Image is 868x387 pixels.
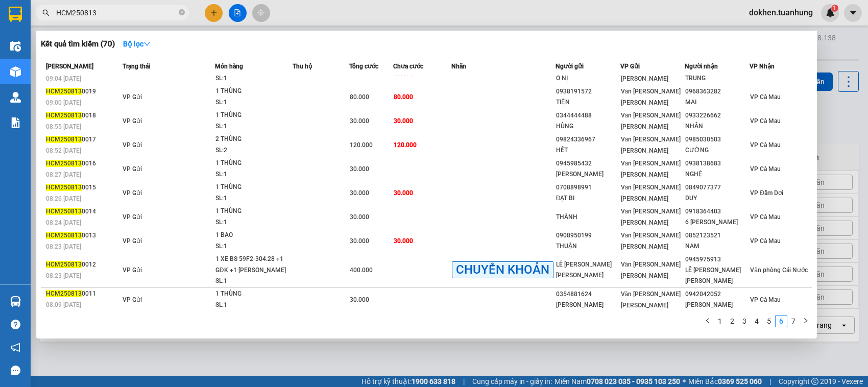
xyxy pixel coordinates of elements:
[750,165,781,173] span: VP Cà Mau
[393,63,423,70] span: Chưa cước
[349,63,378,70] span: Tổng cước
[46,160,82,167] span: HCM250813
[556,259,620,281] div: LÊ [PERSON_NAME] [PERSON_NAME]
[800,315,812,327] li: Next Page
[556,158,620,169] div: 0945985432
[350,117,369,125] span: 30.000
[215,73,292,84] div: SL: 1
[123,93,142,101] span: VP Gửi
[556,86,620,97] div: 0938191572
[750,237,781,245] span: VP Cà Mau
[621,208,681,226] span: Văn [PERSON_NAME] [PERSON_NAME]
[685,110,749,121] div: 0933226662
[123,117,142,125] span: VP Gửi
[556,63,584,70] span: Người gửi
[179,9,185,15] span: close-circle
[215,206,292,217] div: 1 THÙNG
[215,182,292,193] div: 1 THÙNG
[621,136,681,154] span: Văn [PERSON_NAME] [PERSON_NAME]
[751,315,763,327] li: 4
[46,75,81,82] span: 09:04 [DATE]
[685,265,749,286] div: LÊ [PERSON_NAME] [PERSON_NAME]
[750,141,781,149] span: VP Cà Mau
[46,243,81,250] span: 08:23 [DATE]
[293,63,312,70] span: Thu hộ
[750,93,781,101] span: VP Cà Mau
[123,63,150,70] span: Trạng thái
[556,121,620,132] div: HÙNG
[775,315,787,327] li: 6
[787,315,800,327] li: 7
[750,296,781,303] span: VP Cà Mau
[123,189,142,197] span: VP Gửi
[10,41,21,52] img: warehouse-icon
[46,86,119,97] div: 0019
[394,141,417,149] span: 120.000
[215,254,292,276] div: 1 XE BS 59F2-304.28 +1 GĐK +1 [PERSON_NAME]
[394,117,413,125] span: 30.000
[11,343,20,352] span: notification
[215,193,292,204] div: SL: 1
[46,288,119,299] div: 0011
[750,63,775,70] span: VP Nhận
[556,230,620,241] div: 0908950199
[46,208,82,215] span: HCM250813
[451,63,466,70] span: Nhãn
[452,261,553,278] span: CHUYỂN KHOẢN
[10,296,21,307] img: warehouse-icon
[215,145,292,156] div: SL: 2
[556,300,620,310] div: [PERSON_NAME]
[685,289,749,300] div: 0942042052
[394,189,413,197] span: 30.000
[46,158,119,169] div: 0016
[394,237,413,245] span: 30.000
[685,254,749,265] div: 0945975913
[685,97,749,108] div: MAI
[705,318,711,324] span: left
[739,316,750,327] a: 3
[215,300,292,311] div: SL: 1
[702,315,714,327] li: Previous Page
[46,134,119,145] div: 0017
[123,296,142,303] span: VP Gửi
[350,213,369,221] span: 30.000
[41,39,115,50] h3: Kết quả tìm kiếm ( 70 )
[714,315,726,327] li: 1
[46,88,82,95] span: HCM250813
[685,169,749,180] div: NGHỆ
[714,316,726,327] a: 1
[788,316,799,327] a: 7
[350,237,369,245] span: 30.000
[750,213,781,221] span: VP Cà Mau
[46,112,82,119] span: HCM250813
[46,195,81,202] span: 08:26 [DATE]
[215,110,292,121] div: 1 THÙNG
[621,88,681,106] span: Văn [PERSON_NAME] [PERSON_NAME]
[556,97,620,108] div: TIỆN
[46,123,81,130] span: 08:55 [DATE]
[123,40,151,48] strong: Bộ lọc
[751,316,762,327] a: 4
[685,300,749,310] div: [PERSON_NAME]
[123,267,142,274] span: VP Gửi
[685,158,749,169] div: 0938138683
[685,86,749,97] div: 0968363282
[215,63,243,70] span: Món hàng
[738,315,751,327] li: 3
[10,66,21,77] img: warehouse-icon
[685,134,749,145] div: 0985030503
[123,237,142,245] span: VP Gửi
[556,212,620,223] div: THÀNH
[350,141,373,149] span: 120.000
[46,147,81,154] span: 08:52 [DATE]
[556,193,620,204] div: ĐẠT BI
[215,169,292,180] div: SL: 1
[215,121,292,132] div: SL: 1
[215,134,292,145] div: 2 THÙNG
[621,291,681,309] span: Văn [PERSON_NAME] [PERSON_NAME]
[685,217,749,228] div: 6 [PERSON_NAME]
[9,7,22,22] img: logo-vxr
[556,145,620,156] div: HẾT
[115,36,159,52] button: Bộ lọcdown
[763,316,775,327] a: 5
